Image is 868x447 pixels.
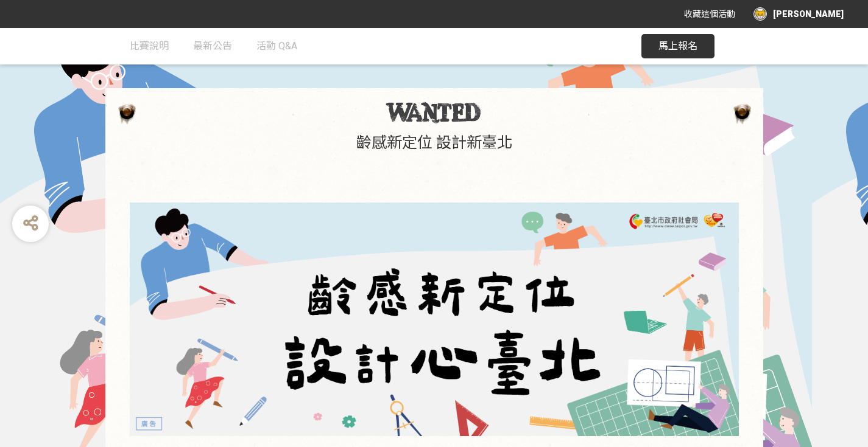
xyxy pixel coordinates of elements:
[641,34,715,58] button: 馬上報名
[658,40,697,52] span: 馬上報名
[386,102,482,123] img: 齡感新定位 設計新臺北
[193,28,232,64] a: 最新公告
[256,28,297,64] a: 活動 Q&A
[256,40,297,52] span: 活動 Q&A
[193,40,232,52] span: 最新公告
[130,40,169,52] span: 比賽說明
[684,9,735,19] span: 收藏這個活動
[118,134,751,152] h1: 齡感新定位 設計新臺北
[130,28,169,64] a: 比賽說明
